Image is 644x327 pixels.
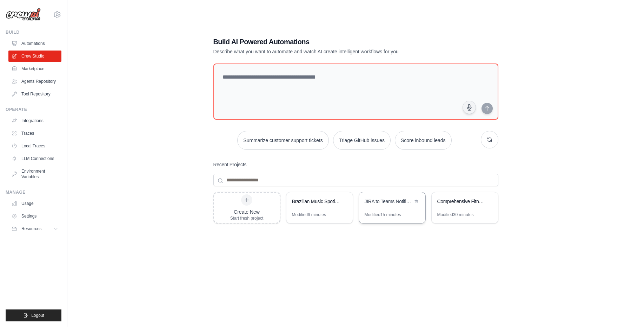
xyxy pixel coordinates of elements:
button: Click to speak your automation idea [463,101,476,114]
div: Modified 6 minutes [292,212,326,218]
div: Build [6,29,61,35]
div: Start fresh project [230,215,264,221]
a: Usage [8,198,61,209]
button: Logout [6,309,61,321]
a: Automations [8,38,61,49]
h1: Build AI Powered Automations [213,37,449,47]
div: Manage [6,189,61,195]
div: Brazilian Music Spotify Global Tracker [292,198,340,205]
div: Create New [230,208,264,215]
span: Logout [31,313,44,318]
p: Describe what you want to automate and watch AI create intelligent workflows for you [213,48,449,55]
iframe: Chat Widget [609,293,644,327]
h3: Recent Projects [213,161,247,168]
img: Logo [6,8,41,21]
div: Operate [6,107,61,112]
div: Comprehensive Fitness & Health Tracker [437,198,485,205]
a: Agents Repository [8,76,61,87]
a: Traces [8,128,61,139]
div: Widget de chat [609,293,644,327]
a: Marketplace [8,63,61,74]
a: Tool Repository [8,88,61,100]
button: Score inbound leads [395,131,452,150]
span: Resources [21,226,41,232]
div: Modified 30 minutes [437,212,474,218]
div: Modified 15 minutes [365,212,401,218]
a: LLM Connections [8,153,61,164]
button: Summarize customer support tickets [237,131,328,150]
a: Crew Studio [8,51,61,62]
button: Triage GitHub issues [333,131,391,150]
button: Delete project [413,198,420,205]
div: JIRA to Teams Notification System [365,198,413,205]
button: Resources [8,223,61,234]
a: Environment Variables [8,166,61,182]
button: Get new suggestions [481,131,498,148]
a: Local Traces [8,140,61,152]
a: Settings [8,211,61,222]
a: Integrations [8,115,61,126]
